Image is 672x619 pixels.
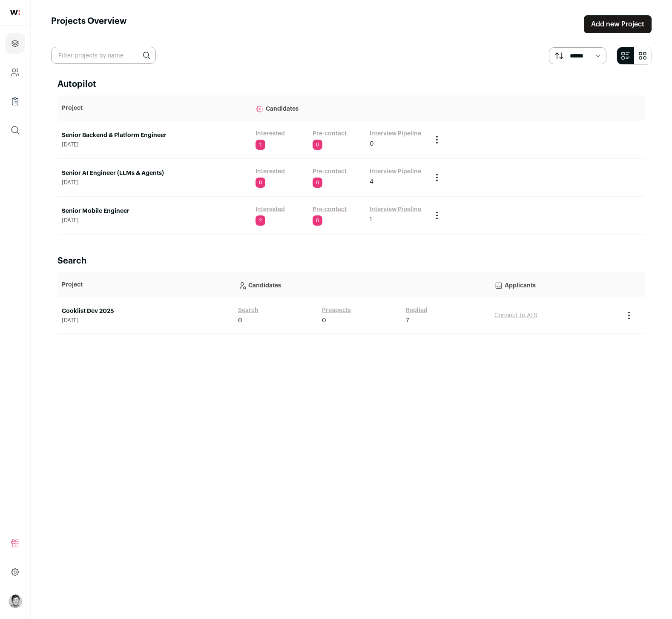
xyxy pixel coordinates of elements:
[370,140,374,148] span: 0
[10,10,20,15] img: wellfound-shorthand-0d5821cbd27db2630d0214b213865d53afaa358527fdda9d0ea32b1df1b89c2c.svg
[313,167,347,176] a: Pre-contact
[624,310,634,321] button: Project Actions
[62,179,247,186] span: [DATE]
[432,172,442,183] button: Project Actions
[5,91,25,112] a: Company Lists
[238,276,486,293] p: Candidates
[256,205,285,214] a: Interested
[256,178,265,188] span: 0
[370,129,421,138] a: Interview Pipeline
[62,207,247,215] a: Senior Mobile Engineer
[62,131,247,140] a: Senior Backend & Platform Engineer
[494,312,537,318] a: Connect to ATS
[5,62,25,83] a: Company and ATS Settings
[370,178,373,186] span: 4
[238,316,242,325] span: 0
[57,78,645,90] h2: Autopilot
[313,215,322,226] span: 0
[256,215,265,226] span: 2
[62,141,247,148] span: [DATE]
[370,215,372,224] span: 1
[322,306,351,315] a: Prospects
[494,276,615,293] p: Applicants
[370,205,421,214] a: Interview Pipeline
[9,594,22,608] button: Open dropdown
[313,140,322,150] span: 0
[313,129,347,138] a: Pre-contact
[256,100,423,117] p: Candidates
[9,594,22,608] img: 606302-medium_jpg
[62,217,247,224] span: [DATE]
[370,167,421,176] a: Interview Pipeline
[62,307,230,315] a: Cooklist Dev 2025
[406,316,409,325] span: 7
[62,104,247,112] p: Project
[256,140,265,150] span: 1
[5,33,25,54] a: Projects
[238,306,258,315] a: Search
[584,15,652,33] a: Add new Project
[57,255,645,267] h2: Search
[62,281,230,289] p: Project
[256,167,285,176] a: Interested
[432,210,442,221] button: Project Actions
[62,317,230,324] span: [DATE]
[406,306,428,315] a: Replied
[256,129,285,138] a: Interested
[51,15,127,33] h1: Projects Overview
[51,47,156,64] input: Filter projects by name
[322,316,326,325] span: 0
[313,205,347,214] a: Pre-contact
[313,178,322,188] span: 0
[432,135,442,145] button: Project Actions
[62,169,247,178] a: Senior AI Engineer (LLMs & Agents)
